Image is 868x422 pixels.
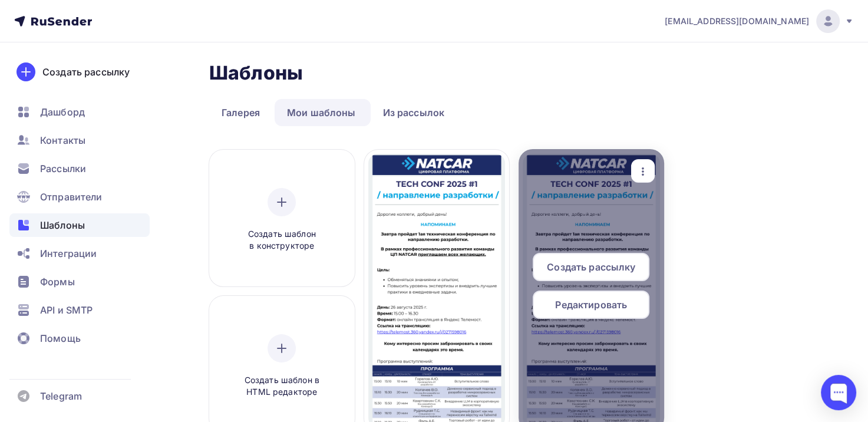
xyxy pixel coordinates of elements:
span: Создать рассылку [547,260,635,274]
span: Редактировать [555,298,627,312]
span: API и SMTP [40,303,93,317]
a: Из рассылок [371,99,457,126]
a: Отправители [9,185,150,209]
span: Формы [40,275,75,289]
span: Создать шаблон в конструкторе [226,228,338,252]
h2: Шаблоны [209,61,303,85]
span: Создать шаблон в HTML редакторе [226,374,338,398]
span: Интеграции [40,246,97,261]
span: Шаблоны [40,218,85,232]
a: [EMAIL_ADDRESS][DOMAIN_NAME] [665,9,854,33]
span: Дашборд [40,105,85,119]
span: Отправители [40,190,103,204]
span: Помощь [40,331,81,345]
span: Контакты [40,133,85,147]
a: Формы [9,270,150,294]
span: Рассылки [40,161,86,176]
a: Галерея [209,99,272,126]
span: Telegram [40,389,82,403]
a: Мои шаблоны [275,99,368,126]
span: [EMAIL_ADDRESS][DOMAIN_NAME] [665,15,809,27]
div: Создать рассылку [42,65,130,79]
a: Дашборд [9,100,150,124]
a: Контакты [9,128,150,152]
a: Шаблоны [9,213,150,237]
a: Рассылки [9,157,150,180]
